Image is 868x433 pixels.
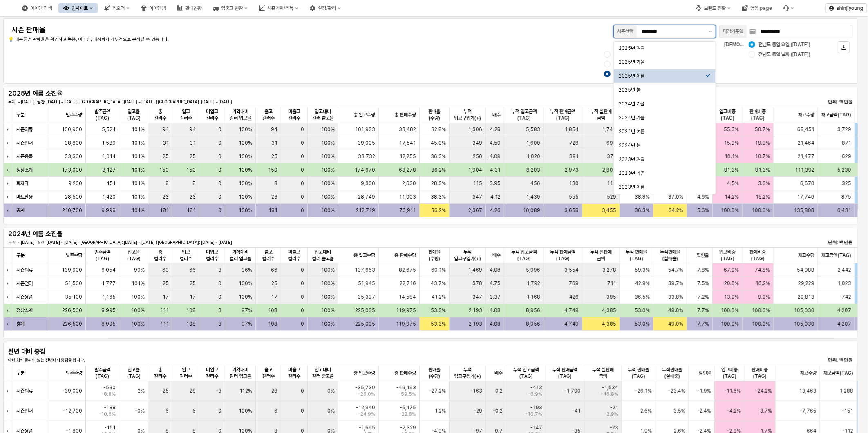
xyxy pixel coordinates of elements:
[625,366,652,379] span: 누적 판매율(TAG)
[3,123,14,136] div: Expand row
[547,108,579,121] span: 누적 판매금액(TAG)
[607,194,616,200] span: 529
[431,153,446,160] span: 36.3%
[16,181,29,186] strong: 파자마
[176,108,196,121] span: 입고 컬러수
[800,370,817,376] span: 재고수량
[668,194,683,200] span: 37.0%
[602,167,616,173] span: 2,807
[3,317,14,330] div: Expand row
[756,194,770,200] span: 15.2%
[254,3,303,13] div: 시즌기획/리뷰
[619,114,706,121] div: 2024년 가을
[619,142,706,149] div: 2024년 봄
[586,108,616,121] span: 누적 실판매 금액
[565,167,579,173] span: 2,973
[3,163,14,176] div: Expand row
[301,140,304,146] span: 0
[11,26,357,34] h4: 시즌 판매율
[190,153,196,160] span: 25
[353,370,375,376] span: 총 입고수량
[3,401,14,421] div: Expand row
[619,59,706,65] div: 2025년 가을
[132,207,145,214] span: 101%
[65,153,82,160] span: 33,300
[399,167,416,173] span: 63,278
[301,153,304,160] span: 0
[837,126,851,133] span: 3,729
[758,41,810,48] span: 전년도 동일 요일 ([DATE])
[132,140,145,146] span: 101%
[527,153,540,160] span: 1,020
[704,5,726,11] div: 브랜드 전환
[842,180,851,187] span: 325
[755,167,770,173] span: 81.3%
[30,5,52,11] div: 아이템 검색
[606,140,616,146] span: 690
[17,3,57,13] div: 아이템 검색
[72,5,88,11] div: 인사이트
[239,167,252,173] span: 100%
[284,366,304,379] span: 미출고 컬러수
[394,370,416,376] span: 총 판매수량
[716,249,739,262] span: 입고비중(TAG)
[190,140,196,146] span: 31
[62,126,82,133] span: 100,900
[549,366,581,379] span: 누적 판매금액(TAG)
[123,108,145,121] span: 입고율(TAG)
[669,207,683,214] span: 34.2%
[569,153,579,160] span: 391
[321,167,335,173] span: 100%
[399,194,416,200] span: 11,003
[218,180,221,187] span: 0
[758,180,770,187] span: 3.6%
[635,194,650,200] span: 38.8%
[607,153,616,160] span: 372
[3,177,14,190] div: Expand row
[311,108,335,121] span: 입고대비 컬러 출고율
[301,167,304,173] span: 0
[321,194,335,200] span: 100%
[423,249,446,262] span: 판매율(수량)
[301,126,304,133] span: 0
[724,42,790,47] span: [DEMOGRAPHIC_DATA] 기준:
[399,126,416,133] span: 33,482
[394,252,416,259] span: 총 판매수량
[564,207,579,214] span: 3,658
[3,190,14,203] div: Expand row
[783,98,853,105] p: 단위: 백만원
[16,252,25,259] span: 구분
[112,5,125,11] div: 리오더
[468,167,482,173] span: 1,904
[699,370,711,376] span: 할인율
[727,180,739,187] span: 4.5%
[453,366,482,379] span: 누적 입고구입가(+)
[221,5,243,11] div: 입출고 현황
[779,3,799,13] div: Menu item 6
[136,3,170,13] div: 아이템맵
[66,252,82,259] span: 발주수량
[619,100,706,107] div: 2024년 겨울
[746,108,770,121] span: 판매비중(TAG)
[284,108,304,121] span: 미출고 컬러수
[189,126,196,133] span: 94
[321,126,335,133] span: 100%
[623,249,650,262] span: 누적 판매율(TAG)
[508,108,540,121] span: 누적 입고금액(TAG)
[239,140,252,146] span: 100%
[274,180,277,187] span: 8
[358,194,375,200] span: 28,749
[16,194,33,200] strong: 마트전용
[718,366,741,379] span: 입고비중(TAG)
[3,150,14,163] div: Expand row
[166,180,169,187] span: 8
[185,5,201,11] div: 판매현황
[259,108,277,121] span: 출고 컬러수
[526,167,540,173] span: 8,203
[66,112,82,118] span: 발주수량
[259,366,277,379] span: 출고 컬러수
[468,207,482,214] span: 2,367
[697,252,709,259] span: 할인율
[472,140,482,146] span: 349
[748,366,772,379] span: 판매비중(TAG)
